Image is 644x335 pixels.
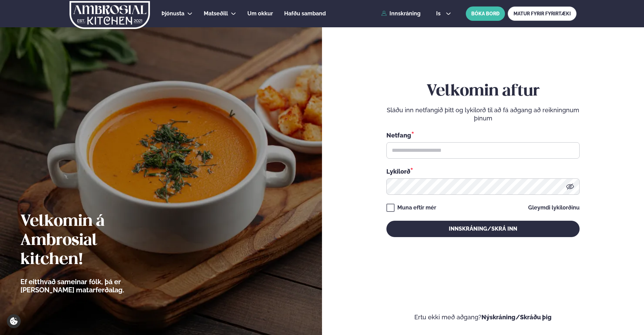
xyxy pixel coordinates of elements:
[508,6,577,21] a: MATUR FYRIR FYRIRTÆKI
[69,1,151,29] img: logo
[20,278,162,294] p: Ef eitthvað sameinar fólk, þá er [PERSON_NAME] matarferðalag.
[204,10,228,17] span: Matseðill
[284,10,326,17] span: Hafðu samband
[481,314,552,321] a: Nýskráning/Skráðu þig
[204,10,228,18] a: Matseðill
[284,10,326,18] a: Hafðu samband
[431,11,456,16] button: is
[528,205,580,210] a: Gleymdi lykilorðinu
[247,10,273,18] a: Um okkur
[162,10,184,17] span: Þjónusta
[386,82,580,101] h2: Velkomin aftur
[386,131,580,140] div: Netfang
[247,10,273,17] span: Um okkur
[342,313,624,321] p: Ertu ekki með aðgang?
[386,106,580,122] p: Sláðu inn netfangið þitt og lykilorð til að fá aðgang að reikningnum þínum
[20,212,162,270] h2: Velkomin á Ambrosial kitchen!
[386,167,580,176] div: Lykilorð
[436,11,443,16] span: is
[7,314,21,328] a: Cookie settings
[386,221,580,237] button: Innskráning/Skrá inn
[162,10,184,18] a: Þjónusta
[381,11,420,17] a: Innskráning
[466,6,505,21] button: BÓKA BORÐ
